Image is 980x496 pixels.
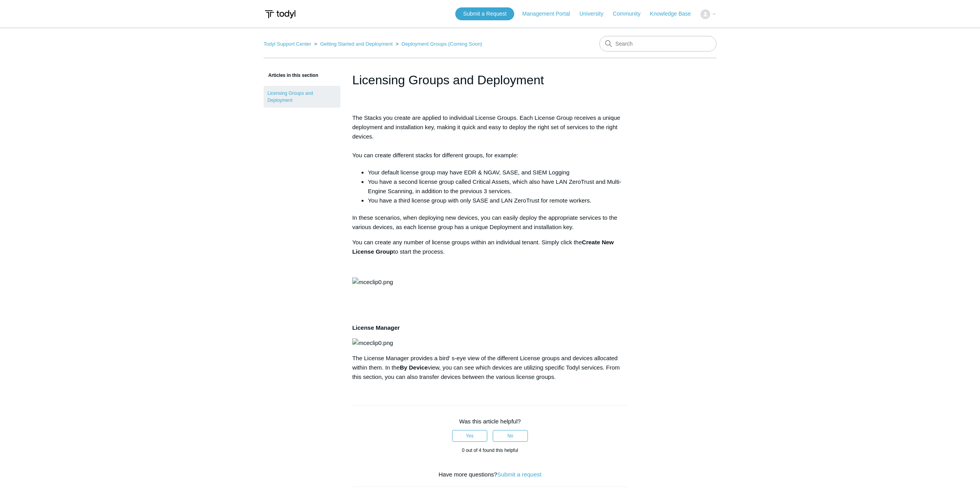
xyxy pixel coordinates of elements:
[452,430,487,442] button: This article was helpful
[493,430,528,442] button: This article was not helpful
[352,470,628,479] div: Have more questions?
[320,41,393,47] a: Getting Started and Deployment
[368,196,628,205] li: You have a third license group with only SASE and LAN ZeroTrust for remote workers.
[352,71,628,89] h1: Licensing Groups and Deployment
[352,277,393,287] img: mceclip0.png
[264,41,313,47] li: Todyl Support Center
[497,471,541,478] a: Submit a request
[264,86,340,108] a: Licensing Groups and Deployment
[462,448,518,453] span: 0 out of 4 found this helpful
[352,338,393,348] img: mceclip0.png
[368,177,628,196] li: You have a second license group called Critical Assets, which also have LAN ZeroTrust and Multi-E...
[352,354,628,382] p: The License Manager provides a bird' s-eye view of the different License groups and devices alloc...
[368,168,628,177] li: Your default license group may have EDR & NGAV, SASE, and SIEM Logging
[264,73,318,78] span: Articles in this section
[394,41,482,47] li: Deployment Groups (Coming Soon)
[352,113,628,160] p: The Stacks you create are applied to individual License Groups. Each License Group receives a uni...
[455,7,514,20] a: Submit a Request
[650,10,699,18] a: Knowledge Base
[264,41,311,47] a: Todyl Support Center
[400,364,428,371] strong: By Device
[599,36,716,52] input: Search
[522,10,578,18] a: Management Portal
[313,41,394,47] li: Getting Started and Deployment
[264,7,297,21] img: Todyl Support Center Help Center home page
[352,324,400,331] strong: License Manager
[613,10,649,18] a: Community
[352,213,628,232] p: In these scenarios, when deploying new devices, you can easily deploy the appropriate services to...
[402,41,483,47] a: Deployment Groups (Coming Soon)
[459,418,521,425] span: Was this article helpful?
[352,238,628,256] p: You can create any number of license groups within an individual tenant. Simply click the to star...
[579,10,611,18] a: University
